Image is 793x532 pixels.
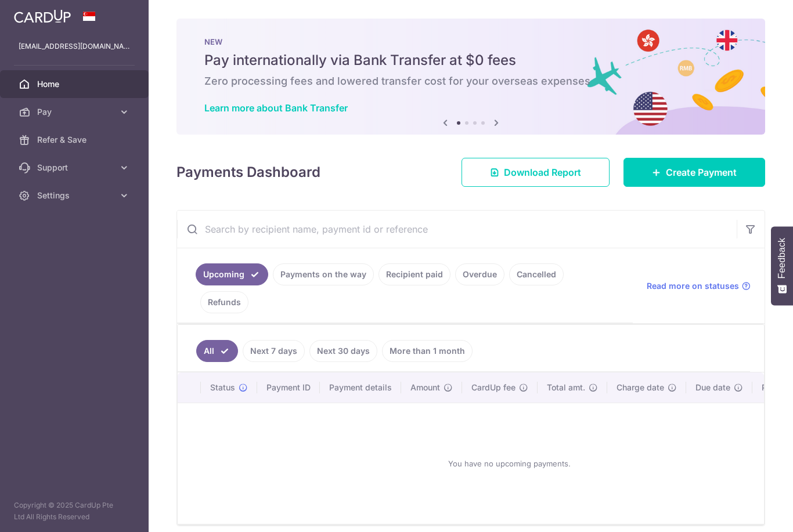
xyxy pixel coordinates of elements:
a: Upcoming [196,263,268,285]
a: Learn more about Bank Transfer [204,102,348,114]
a: Download Report [462,158,610,187]
a: Next 30 days [309,340,377,362]
input: Search by recipient name, payment id or reference [177,211,737,248]
a: Recipient paid [379,263,450,285]
a: Read more on statuses [647,280,751,292]
a: Refunds [200,291,248,313]
span: Download Report [504,165,581,179]
button: Feedback - Show survey [771,226,793,305]
p: NEW [204,37,737,46]
img: CardUp [14,9,71,23]
span: Pay [37,106,114,118]
a: Next 7 days [243,340,305,362]
span: Create Payment [666,165,737,179]
span: Amount [410,382,440,393]
span: Status [210,382,235,393]
h5: Pay internationally via Bank Transfer at $0 fees [204,51,737,70]
a: More than 1 month [382,340,473,362]
h4: Payments Dashboard [176,162,320,183]
span: Refer & Save [37,134,114,146]
span: Support [37,162,114,173]
img: Bank transfer banner [176,19,765,135]
a: Overdue [455,263,504,285]
a: Create Payment [623,158,765,187]
span: Feedback [777,238,787,278]
span: CardUp fee [471,382,516,393]
p: [EMAIL_ADDRESS][DOMAIN_NAME] [19,41,130,52]
a: Cancelled [509,263,564,285]
span: Settings [37,190,114,201]
span: Read more on statuses [647,280,739,292]
span: Charge date [617,382,664,393]
span: Due date [695,382,730,393]
span: Home [37,78,114,90]
a: All [196,340,238,362]
th: Payment details [320,372,401,403]
th: Payment ID [257,372,320,403]
span: Total amt. [547,382,585,393]
a: Payments on the way [273,263,374,285]
h6: Zero processing fees and lowered transfer cost for your overseas expenses [204,74,737,88]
